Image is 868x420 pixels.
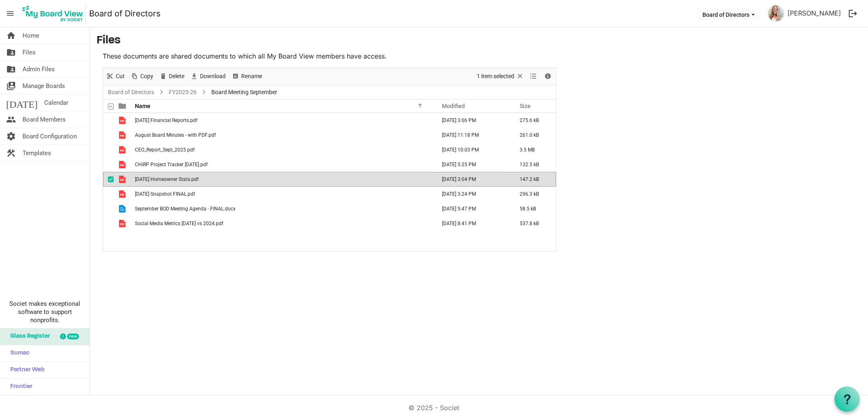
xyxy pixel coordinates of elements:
[474,68,527,85] div: Clear selection
[103,157,114,172] td: checkbox
[511,201,556,216] td: 58.5 kB is template cell column header Size
[240,71,263,81] span: Rename
[844,5,861,22] button: logout
[189,71,227,81] button: Download
[6,328,50,345] span: Glass Register
[6,111,16,128] span: people
[529,71,538,81] button: View dropdownbutton
[135,191,195,197] span: [DATE] Snapshot FINAL.pdf
[6,145,16,161] span: construction
[135,132,216,138] span: August Board Minutes - with PDF.pdf
[20,3,89,24] a: My Board View Logo
[114,128,132,142] td: is template cell column header type
[511,157,556,172] td: 132.5 kB is template cell column header Size
[167,87,198,97] a: FY2025-26
[67,334,79,339] div: new
[158,71,186,81] button: Delete
[543,71,554,81] button: Details
[6,379,32,395] span: Frontier
[475,71,526,81] button: Selection
[114,157,132,172] td: is template cell column header type
[135,147,195,153] span: CEO_Report_Sept_2025.pdf
[433,216,511,231] td: September 25, 2025 8:41 PM column header Modified
[103,128,114,142] td: checkbox
[114,201,132,216] td: is template cell column header type
[6,345,29,361] span: Sumac
[135,103,150,109] span: Name
[520,103,531,109] span: Size
[22,111,66,128] span: Board Members
[114,142,132,157] td: is template cell column header type
[409,404,460,412] a: © 2025 - Societ
[22,78,65,94] span: Manage Boards
[135,176,199,182] span: [DATE] Homeowner Stats.pdf
[135,162,208,167] span: CHiRP Project Tracker [DATE].pdf
[114,172,132,187] td: is template cell column header type
[103,113,114,128] td: checkbox
[22,145,51,161] span: Templates
[135,206,236,212] span: September BOD Meeting Agenda - FINAL.docx
[511,216,556,231] td: 537.8 kB is template cell column header Size
[132,157,433,172] td: CHiRP Project Tracker August 2025.pdf is template cell column header Name
[541,68,555,85] div: Details
[511,113,556,128] td: 275.6 kB is template cell column header Size
[128,68,156,85] div: Copy
[442,103,465,109] span: Modified
[132,172,433,187] td: Sep. 25 Homeowner Stats.pdf is template cell column header Name
[433,128,511,142] td: September 22, 2025 11:18 PM column header Modified
[135,117,197,123] span: [DATE] Financial Reports.pdf
[103,172,114,187] td: checkbox
[229,68,265,85] div: Rename
[433,201,511,216] td: September 23, 2025 5:47 PM column header Modified
[476,71,515,81] span: 1 item selected
[129,71,155,81] button: Copy
[103,68,128,85] div: Cut
[210,87,279,97] span: Board Meeting September
[132,113,433,128] td: 2025.08.31 Financial Reports.pdf is template cell column header Name
[20,3,86,24] img: My Board View Logo
[132,201,433,216] td: September BOD Meeting Agenda - FINAL.docx is template cell column header Name
[22,61,55,77] span: Admin Files
[6,95,38,111] span: [DATE]
[6,44,16,61] span: folder_shared
[132,142,433,157] td: CEO_Report_Sept_2025.pdf is template cell column header Name
[114,216,132,231] td: is template cell column header type
[433,172,511,187] td: September 25, 2025 3:04 PM column header Modified
[6,61,16,77] span: folder_shared
[103,216,114,231] td: checkbox
[784,5,844,21] a: [PERSON_NAME]
[139,71,154,81] span: Copy
[115,71,126,81] span: Cut
[4,300,86,324] span: Societ makes exceptional software to support nonprofits.
[230,71,264,81] button: Rename
[22,128,77,145] span: Board Configuration
[114,113,132,128] td: is template cell column header type
[105,71,126,81] button: Cut
[527,68,541,85] div: View
[106,87,156,97] a: Board of Directors
[511,187,556,201] td: 296.3 kB is template cell column header Size
[199,71,227,81] span: Download
[103,51,556,61] p: These documents are shared documents to which all My Board View members have access.
[135,221,223,226] span: Social Media Metrics [DATE] vs 2024.pdf
[433,157,511,172] td: September 25, 2025 5:25 PM column header Modified
[103,201,114,216] td: checkbox
[697,9,760,20] button: Board of Directors dropdownbutton
[89,5,161,22] a: Board of Directors
[22,44,36,61] span: Files
[433,142,511,157] td: September 25, 2025 10:03 PM column header Modified
[22,27,39,44] span: Home
[132,216,433,231] td: Social Media Metrics August 2025 vs 2024.pdf is template cell column header Name
[768,5,784,21] img: LS-MNrqZjgQ_wrPGQ6y3TlJ-mG7o4JT1_0TuBKFgoAiQ40SA2tedeKhdbq5b_xD0KWyXqBKNCt8CSyyraCI1pA_thumb.png
[511,172,556,187] td: 147.2 kB is template cell column header Size
[187,68,229,85] div: Download
[433,187,511,201] td: September 25, 2025 3:24 PM column header Modified
[6,78,16,94] span: switch_account
[511,142,556,157] td: 3.5 MB is template cell column header Size
[6,128,16,145] span: settings
[168,71,185,81] span: Delete
[44,95,68,111] span: Calendar
[96,34,861,48] h3: Files
[132,187,433,201] td: September 2025 Snapshot FINAL.pdf is template cell column header Name
[114,187,132,201] td: is template cell column header type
